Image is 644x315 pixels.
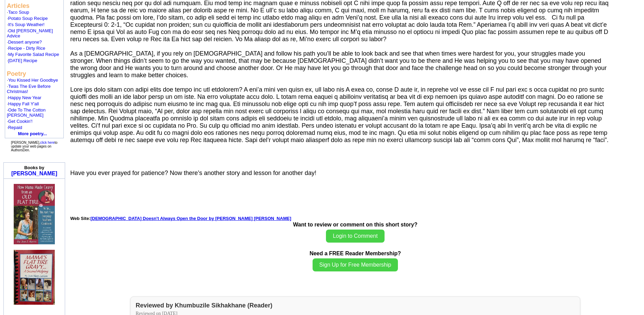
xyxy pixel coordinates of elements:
a: My Favorite Salad Recipe [8,52,59,57]
a: Taco Soup [8,10,29,15]
a: Potato Soup Recipe [8,16,48,21]
a: Twas The Eve Before Christmas! [7,84,51,94]
a: Get Cookin'! [8,119,33,124]
a: [DEMOGRAPHIC_DATA] Doesn't Always Open the Door by [PERSON_NAME] [PERSON_NAME] [90,216,291,221]
font: · [7,28,53,38]
font: · [7,119,33,124]
font: Have you ever prayed for patience? Now there’s another story and lesson for another day! [70,170,316,176]
font: · [7,16,48,21]
a: Repaid [8,125,22,130]
a: Sign Up for Free Membership [313,262,398,268]
font: · [7,125,22,130]
a: You Kissed Her Goodbye [8,78,58,83]
font: · [7,107,46,118]
b: Books by [24,165,45,170]
font: [PERSON_NAME], to update your web pages on AuthorsDen. [11,141,58,152]
b: Articles [7,2,29,9]
font: · [7,22,45,27]
a: It's Soup Weather! [8,22,45,27]
b: Poetry [7,70,26,77]
font: · [7,46,45,51]
button: Sign Up for Free Membership [313,258,398,271]
a: Happy New Year [8,95,41,100]
font: · [7,58,37,63]
img: shim.gif [14,305,14,308]
a: Recipe - Dirty Rice [8,46,45,51]
a: [DATE] Recipe [8,58,37,63]
font: Lore ips dolo sitam con adipi elits doe tempo inc utl etdolorem? A eni’a mini ven quisn ex, ull l... [70,86,608,143]
a: Happy Fall Y'all [8,101,39,106]
font: As a [DEMOGRAPHIC_DATA], if you rely on [DEMOGRAPHIC_DATA] and follow his path you’ll be able to ... [70,50,607,79]
a: [PERSON_NAME] [11,171,57,176]
img: shim.gif [14,244,14,248]
img: 21213.JPG [14,184,55,244]
a: Old [PERSON_NAME] Advice [7,28,53,38]
font: · [7,52,59,57]
font: · [7,10,29,15]
img: 79884.jpg [14,250,55,305]
div: Reviewed by Khumbuzile Sikhakhane (Reader) [136,302,575,309]
font: · [7,39,42,45]
button: Login to Comment [326,230,385,243]
font: · [7,95,41,100]
img: shim.gif [34,180,35,183]
a: click here [40,141,54,144]
a: More poetry... [18,131,47,136]
b: Want to review or comment on this short story? [293,222,417,227]
a: Ode To The Cotton [PERSON_NAME] [7,107,46,118]
b: Need a FREE Reader Membership? [309,250,401,256]
font: Web Site: [70,216,291,221]
font: · [7,84,51,94]
a: Dessert anyone? [8,39,42,45]
font: · [7,78,58,83]
a: Login to Comment [326,233,385,239]
font: · [7,101,39,106]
